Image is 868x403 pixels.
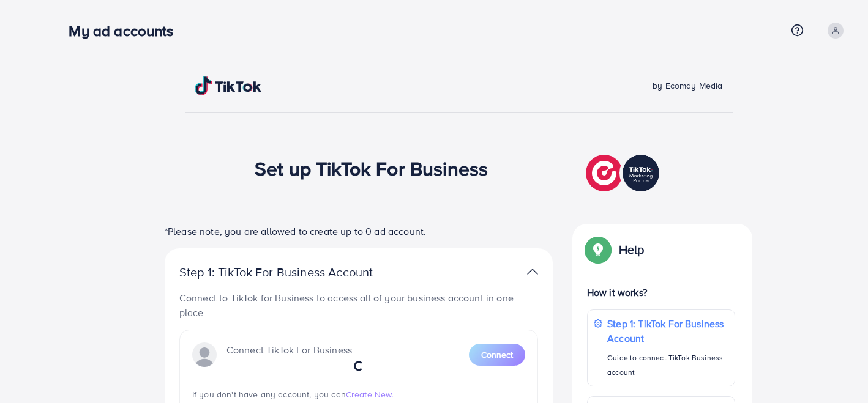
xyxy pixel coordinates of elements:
[586,152,662,194] img: TikTok partner
[179,265,412,279] p: Step 1: TikTok For Business Account
[527,263,538,281] img: TikTok partner
[607,350,728,380] p: Guide to connect TikTok Business account
[195,76,262,95] img: TikTok
[653,79,722,92] span: by Ecomdy Media
[587,285,736,300] p: How it works?
[255,157,488,180] h1: Set up TikTok For Business
[165,224,553,238] p: *Please note, you are allowed to create up to 0 ad account.
[619,242,645,257] p: Help
[587,238,609,261] img: Popup guide
[607,316,728,346] p: Step 1: TikTok For Business Account
[69,22,183,40] h3: My ad accounts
